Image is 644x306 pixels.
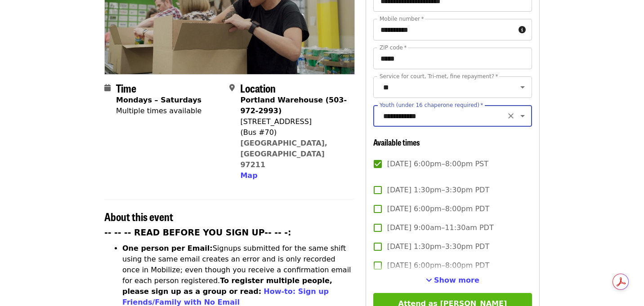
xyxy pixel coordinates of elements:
[516,81,529,93] button: Open
[505,110,517,122] button: Clear
[519,26,526,34] i: circle-info icon
[116,106,201,116] div: Multiple times available
[387,204,489,214] span: [DATE] 6:00pm–8:00pm PDT
[380,74,498,79] label: Service for court, Tri-met, fine repayment?
[229,84,235,92] i: map-marker-alt icon
[387,185,489,195] span: [DATE] 1:30pm–3:30pm PDT
[104,228,291,237] strong: -- -- -- READ BEFORE YOU SIGN UP-- -- -:
[240,171,257,180] span: Map
[373,136,420,148] span: Available times
[240,96,347,115] strong: Portland Warehouse (503-972-2993)
[434,276,479,284] span: Show more
[240,139,327,169] a: [GEOGRAPHIC_DATA], [GEOGRAPHIC_DATA] 97211
[380,45,407,50] label: ZIP code
[122,244,213,253] strong: One person per Email:
[426,275,479,286] button: See more timeslots
[240,127,347,138] div: (Bus #70)
[380,102,483,108] label: Youth (under 16 chaperone required)
[373,19,515,40] input: Mobile number
[387,241,489,252] span: [DATE] 1:30pm–3:30pm PDT
[104,84,111,92] i: calendar icon
[240,116,347,127] div: [STREET_ADDRESS]
[387,159,488,169] span: [DATE] 6:00pm–8:00pm PST
[116,80,136,96] span: Time
[387,222,494,233] span: [DATE] 9:00am–11:30am PDT
[240,170,257,181] button: Map
[116,96,201,104] strong: Mondays – Saturdays
[373,48,532,69] input: ZIP code
[122,276,332,296] strong: To register multiple people, please sign up as a group or read:
[516,110,529,122] button: Open
[387,260,489,271] span: [DATE] 6:00pm–8:00pm PDT
[380,16,424,22] label: Mobile number
[104,208,173,224] span: About this event
[240,80,276,96] span: Location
